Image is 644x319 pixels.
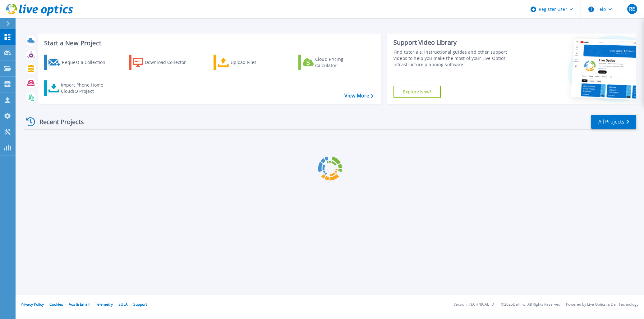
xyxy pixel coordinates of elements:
div: Upload Files [231,56,280,69]
div: Support Video Library [393,38,521,47]
a: Support [133,302,147,307]
div: Find tutorials, instructional guides and other support videos to help you make the most of your L... [393,49,521,68]
a: Privacy Policy [21,302,44,307]
li: © 2025 Dell Inc. All Rights Reserved [501,303,560,307]
span: RE [629,7,635,11]
a: Cloud Pricing Calculator [298,55,368,70]
div: Cloud Pricing Calculator [315,56,365,69]
a: View More [344,93,373,99]
a: Request a Collection [44,55,113,70]
a: Ads & Email [69,302,90,307]
h3: Start a New Project [44,40,373,47]
a: Download Collector [129,55,198,70]
a: Upload Files [214,55,283,70]
div: Download Collector [145,56,195,69]
a: Telemetry [95,302,113,307]
li: Powered by Live Optics, a Dell Technology [566,303,638,307]
li: Version: [TECHNICAL_ID] [453,303,495,307]
a: Cookies [49,302,63,307]
div: Import Phone Home CloudIQ Project [61,82,109,94]
a: Explore Now! [393,86,441,98]
a: All Projects [591,115,636,129]
div: Recent Projects [24,114,92,129]
div: Request a Collection [62,56,112,69]
a: EULA [118,302,128,307]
